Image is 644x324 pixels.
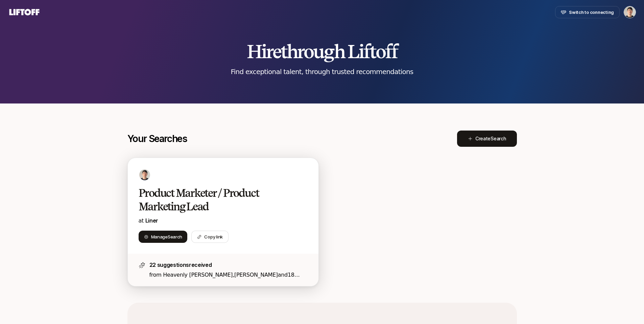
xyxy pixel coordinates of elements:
[457,131,517,147] button: CreateSearch
[191,231,229,243] button: Copy link
[624,6,636,18] button: Kyum Kim
[163,272,233,278] span: Heavenly [PERSON_NAME]
[491,136,506,141] span: Search
[139,262,145,269] img: star-icon
[149,260,308,269] p: 22 suggestions received
[139,216,308,225] p: at
[139,186,293,213] h2: Product Marketer / Product Marketing Lead
[247,41,398,62] h2: Hire
[149,271,308,279] p: from
[569,9,614,16] span: Switch to connecting
[233,272,278,278] span: ,
[139,231,188,243] button: ManageSearch
[139,169,150,180] img: 47784c54_a4ff_477e_ab36_139cb03b2732.jpg
[168,234,182,239] span: Search
[231,67,413,76] p: Find exceptional talent, through trusted recommendations
[555,6,620,18] button: Switch to connecting
[151,233,182,240] span: Manage
[624,6,636,18] img: Kyum Kim
[475,135,506,143] span: Create
[127,133,187,144] p: Your Searches
[281,40,397,63] span: through Liftoff
[234,272,278,278] span: [PERSON_NAME]
[145,217,158,224] a: Liner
